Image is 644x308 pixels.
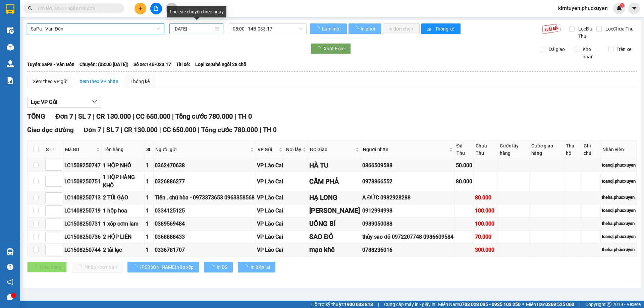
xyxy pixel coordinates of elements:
span: CC 650.000 [136,112,170,120]
span: loading [133,264,140,269]
button: Lọc VP Gửi [27,97,101,108]
td: VP Lào Cai [256,172,284,191]
span: loading [243,264,251,269]
div: 2 HỘP LIỀN [103,233,143,241]
div: 80.000 [456,177,473,186]
div: 1 HỘP HÀNG KHÔ [103,173,143,190]
span: Cung cấp máy in - giấy in: [384,301,436,308]
span: loading [209,264,217,269]
span: Xuất Excel [324,45,345,52]
span: Thống kê [435,25,455,33]
td: LC1508250747 [63,159,102,172]
span: CR 130.000 [96,112,131,120]
th: STT [44,140,63,159]
span: TỔNG [27,112,45,120]
button: In đơn chọn [383,23,420,34]
div: 1 HỘP NHỎ [103,161,143,170]
span: SL 7 [78,112,91,120]
img: warehouse-icon [7,27,14,34]
td: LC1408250719 [63,204,102,218]
div: VP Lào Cai [257,193,283,202]
th: Thu hộ [564,140,582,159]
th: Đã Thu [455,140,474,159]
div: LC1508250731 [64,220,101,228]
span: plus [138,6,143,11]
span: Chuyến: (08:00 [DATE]) [79,61,128,68]
span: | [103,126,105,134]
div: SAO ĐỎ [309,232,360,242]
div: 80.000 [475,193,497,202]
div: LC1408250713 [64,193,101,202]
div: toanql.phucxuyen [602,162,636,169]
div: LC1508250736 [64,233,101,241]
div: 2 tải lạc [103,246,143,254]
div: 0989050088 [362,220,453,228]
span: Kho nhận [580,46,603,60]
span: In phơi [361,25,376,33]
th: Cước lấy hàng [498,140,530,159]
span: Lọc VP Gửi [31,98,57,106]
div: VP Lào Cai [257,246,283,254]
div: 0788236016 [362,246,453,254]
span: In DS [217,263,227,271]
span: 1 [621,3,623,8]
span: loading [316,46,324,51]
span: Tổng cước 780.000 [201,126,258,134]
span: Miền Nam [438,301,521,308]
span: Mã GD [65,146,95,153]
div: 0362470638 [155,161,255,170]
div: HẠ LONG [309,192,360,203]
div: 1 [146,161,152,170]
span: SaPa - Vân Đồn [31,24,160,34]
span: Tổng cước 780.000 [175,112,233,120]
button: aim [166,3,177,14]
div: CẨM PHẢ [309,176,360,187]
div: 0368888433 [155,233,255,241]
div: 0326886277 [155,177,255,186]
span: Đơn 7 [84,126,102,134]
span: TH 0 [238,112,252,120]
div: 100.000 [475,220,497,228]
th: Nhân viên [601,140,637,159]
td: VP Lào Cai [256,218,284,231]
span: | [579,301,580,308]
span: kimtuyen.phucxuyen [553,4,613,12]
strong: 1900 633 818 [344,302,373,307]
td: LC1508250744 [63,244,102,257]
div: VP Lào Cai [257,220,283,228]
td: LC1408250713 [63,191,102,204]
span: | [159,126,161,134]
span: message [7,294,13,300]
span: Lọc Chưa Thu [603,25,635,33]
div: 0389569484 [155,220,255,228]
span: down [92,99,97,105]
span: CR 130.000 [124,126,158,134]
span: | [234,112,236,120]
span: In biên lai [251,263,270,271]
div: UÔNG BÍ [309,219,360,229]
span: | [75,112,76,120]
div: theha.phucxuyen [602,246,636,253]
span: Nơi lấy [286,146,301,153]
button: caret-down [628,3,640,14]
span: SL 7 [106,126,119,134]
div: toanql.phucxuyen [602,178,636,185]
td: VP Lào Cai [256,191,284,204]
span: copyright [607,302,611,307]
div: LC1508250751 [64,177,101,186]
div: VP Lào Cai [257,233,283,241]
strong: 0369 525 060 [545,302,574,307]
span: | [132,112,134,120]
div: 0334125125 [155,206,255,215]
span: search [28,6,33,11]
span: Loại xe: Ghế ngồi 28 chỗ [195,61,246,68]
div: 1 [146,206,152,215]
span: | [260,126,261,134]
b: Tuyến: SaPa - Vân Đồn [27,62,74,67]
span: loading [354,26,360,31]
input: 15/08/2025 [173,25,213,33]
span: Tài xế: [176,61,190,68]
div: theha.phucxuyen [602,194,636,201]
span: | [198,126,200,134]
span: question-circle [7,264,13,270]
